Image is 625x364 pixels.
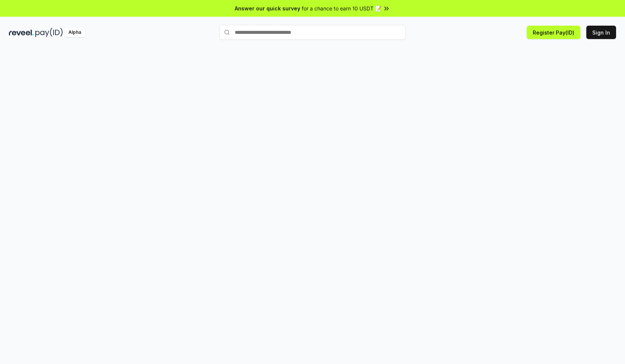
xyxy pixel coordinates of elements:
[35,28,63,37] img: pay_id
[302,4,381,12] span: for a chance to earn 10 USDT 📝
[9,28,34,37] img: reveel_dark
[586,26,616,39] button: Sign In
[235,4,300,12] span: Answer our quick survey
[527,26,580,39] button: Register Pay(ID)
[64,28,85,37] div: Alpha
